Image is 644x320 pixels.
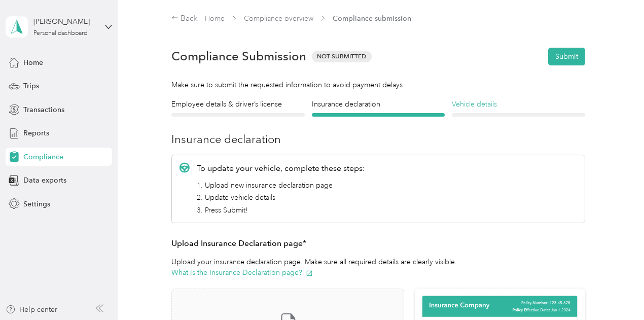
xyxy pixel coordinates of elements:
p: To update your vehicle, complete these steps: [197,162,365,174]
p: Upload your insurance declaration page. Make sure all required details are clearly visible. [171,257,585,278]
div: Personal dashboard [33,30,88,37]
h1: Compliance Submission [171,49,306,63]
h3: Upload Insurance Declaration page* [171,237,585,250]
span: Data exports [23,175,66,186]
h3: Insurance declaration [171,131,585,148]
li: 1. Upload new insurance declaration page [197,180,365,191]
h4: Employee details & driver’s license [171,99,305,110]
li: 2. Update vehicle details [197,192,365,203]
h4: Vehicle details [452,99,585,110]
span: Trips [23,81,39,91]
button: Help center [6,304,57,315]
span: Compliance submission [333,13,411,24]
span: Compliance [23,152,63,162]
li: 3. Press Submit! [197,205,365,216]
span: Reports [23,128,49,138]
button: What is the Insurance Declaration page? [171,267,313,278]
h4: Insurance declaration [312,99,445,110]
div: [PERSON_NAME] [33,16,97,27]
button: Submit [548,48,585,65]
iframe: Everlance-gr Chat Button Frame [587,263,644,320]
a: Home [205,14,225,23]
a: Compliance overview [244,14,313,23]
span: Transactions [23,104,64,115]
span: Home [23,57,43,68]
span: Not Submitted [312,51,372,62]
span: Settings [23,199,50,209]
div: Back [171,13,198,25]
div: Make sure to submit the requested information to avoid payment delays [171,80,585,90]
